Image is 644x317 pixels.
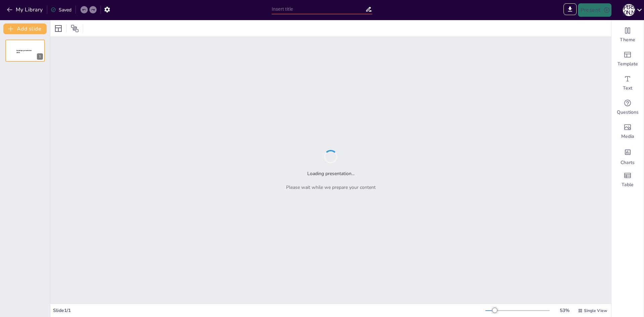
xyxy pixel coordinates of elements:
[272,4,365,14] input: Insert title
[611,71,644,95] div: Add text boxes
[53,23,64,34] div: Layout
[307,170,355,177] h2: Loading presentation...
[621,133,634,140] span: Media
[16,50,32,53] span: Sendsteps presentation editor
[5,40,45,62] div: 1
[286,184,376,191] p: Please wait while we prepare your content
[623,85,632,92] span: Text
[563,3,577,17] span: Export to PowerPoint
[37,53,43,60] div: 1
[611,168,644,192] div: Add a table
[618,61,638,67] span: Template
[617,109,639,116] span: Questions
[611,119,644,144] div: Add images, graphics, shapes or video
[53,307,485,314] div: Slide 1 / 1
[578,3,611,17] button: Present
[51,6,71,13] div: Saved
[611,23,644,47] div: Change the overall theme
[3,23,47,34] button: Add slide
[611,144,644,168] div: Add charts and graphs
[556,307,573,314] div: 53 %
[71,24,79,33] span: Position
[584,308,607,314] span: Single View
[623,3,635,17] button: А [PERSON_NAME]
[623,4,635,16] div: А [PERSON_NAME]
[5,4,46,15] button: My Library
[611,95,644,119] div: Get real-time input from your audience
[621,159,635,166] span: Charts
[611,47,644,71] div: Add ready made slides
[622,181,634,188] span: Table
[620,37,635,43] span: Theme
